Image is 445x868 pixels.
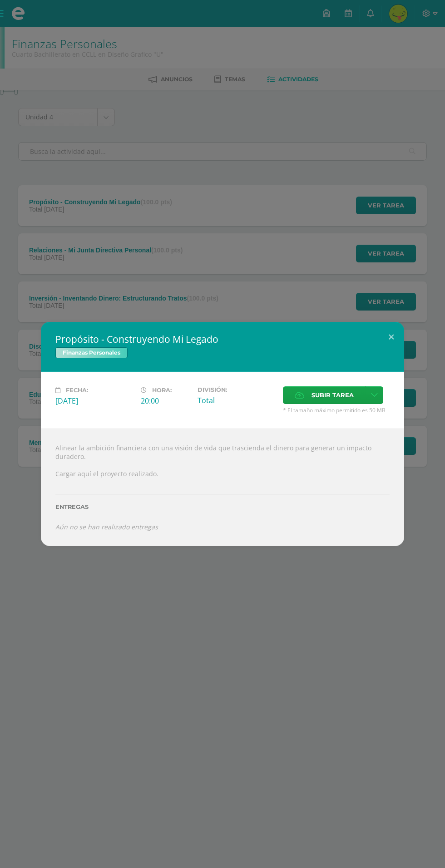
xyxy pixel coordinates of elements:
[66,387,88,394] span: Fecha:
[198,386,276,393] label: División:
[55,333,390,345] h2: Propósito - Construyendo Mi Legado
[141,396,190,406] div: 20:00
[55,503,390,510] label: Entregas
[198,395,276,405] div: Total
[55,347,128,358] span: Finanzas Personales
[152,387,172,394] span: Hora:
[55,396,133,406] div: [DATE]
[378,322,404,353] button: Close (Esc)
[55,523,158,531] i: Aún no se han realizado entregas
[311,387,354,404] span: Subir tarea
[283,406,390,414] span: * El tamaño máximo permitido es 50 MB
[41,429,404,546] div: Alinear la ambición financiera con una visión de vida que trascienda el dinero para generar un im...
